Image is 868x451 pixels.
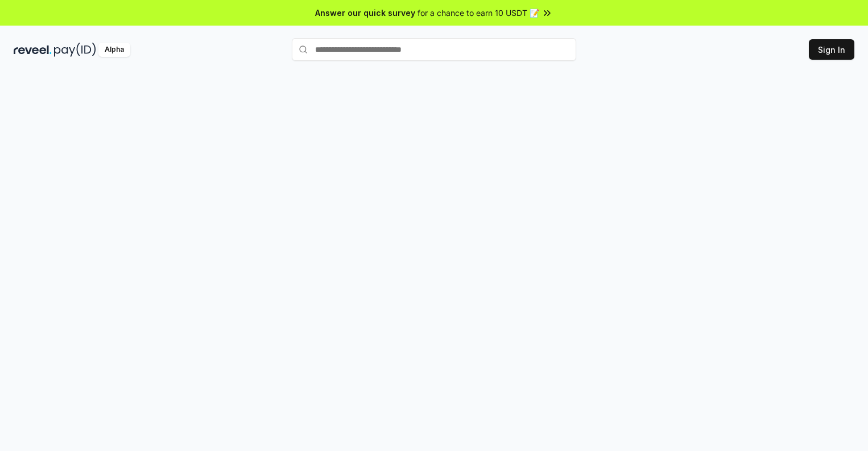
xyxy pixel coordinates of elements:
[14,43,52,57] img: reveel_dark
[54,43,96,57] img: pay_id
[809,39,854,60] button: Sign In
[315,7,415,19] span: Answer our quick survey
[98,43,130,57] div: Alpha
[418,7,539,19] span: for a chance to earn 10 USDT 📝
